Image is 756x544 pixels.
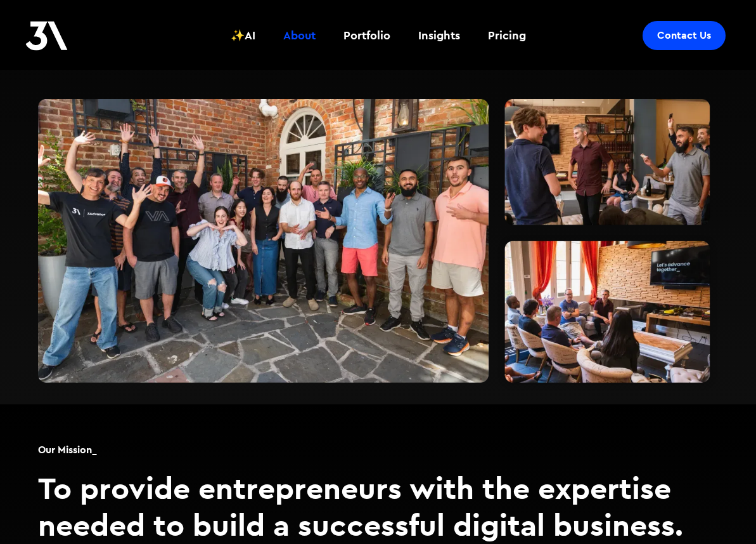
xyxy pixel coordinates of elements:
[336,12,398,59] a: Portfolio
[411,12,468,59] a: Insights
[343,27,390,44] div: Portfolio
[480,12,534,59] a: Pricing
[38,470,718,543] h2: To provide entrepreneurs with the expertise needed to build a successful digital business.
[283,27,316,44] div: About
[38,442,97,457] h1: Our Mission_
[276,12,323,59] a: About
[418,27,460,44] div: Insights
[231,27,255,44] div: ✨AI
[223,12,263,59] a: ✨AI
[488,27,526,44] div: Pricing
[657,29,711,42] div: Contact Us
[643,21,726,50] a: Contact Us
